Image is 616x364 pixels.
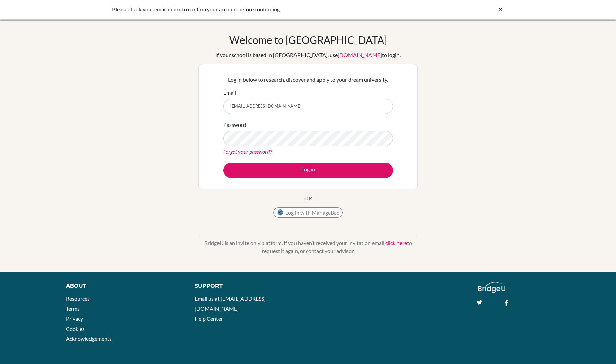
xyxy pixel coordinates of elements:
a: Terms [66,305,80,312]
button: Log in with ManageBac [273,207,343,218]
p: Log in below to research, discover and apply to your dream university. [223,76,393,84]
a: Cookies [66,326,85,332]
a: Privacy [66,315,83,322]
label: Email [223,89,236,97]
a: Help Center [195,315,223,322]
a: Email us at [EMAIL_ADDRESS][DOMAIN_NAME] [195,295,266,312]
div: Support [195,282,301,290]
button: Log in [223,163,393,178]
a: [DOMAIN_NAME] [338,52,382,58]
img: logo_white@2x-f4f0deed5e89b7ecb1c2cc34c3e3d731f90f0f143d5ea2071677605dd97b5244.png [478,282,505,293]
a: Acknowledgements [66,335,112,342]
a: Resources [66,295,90,302]
h1: Welcome to [GEOGRAPHIC_DATA] [229,34,387,46]
div: Please check your email inbox to confirm your account before continuing. [112,5,403,13]
p: BridgeU is an invite only platform. If you haven’t received your invitation email, to request it ... [198,239,418,255]
label: Password [223,121,246,129]
div: If your school is based in [GEOGRAPHIC_DATA], use to login. [215,51,401,59]
div: About [66,282,179,290]
p: OR [304,194,312,202]
a: Forgot your password? [223,148,272,155]
a: click here [385,240,407,246]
